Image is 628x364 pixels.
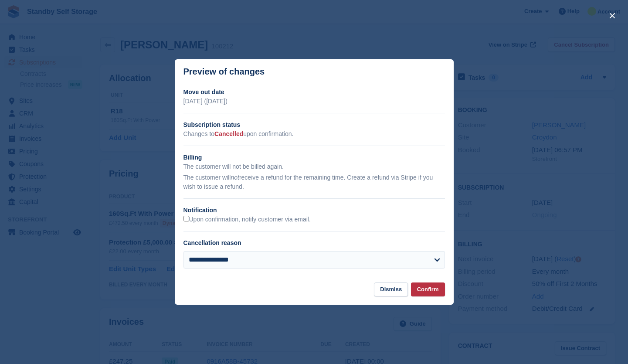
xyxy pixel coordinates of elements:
span: Cancelled [214,130,243,137]
h2: Subscription status [183,120,445,129]
h2: Billing [183,153,445,162]
input: Upon confirmation, notify customer via email. [183,216,189,221]
button: close [605,9,619,23]
p: The customer will receive a refund for the remaining time. Create a refund via Stripe if you wish... [183,173,445,191]
label: Upon confirmation, notify customer via email. [183,216,311,224]
p: The customer will not be billed again. [183,162,445,171]
h2: Move out date [183,88,445,97]
h2: Notification [183,206,445,215]
em: not [231,174,239,181]
button: Confirm [411,282,445,297]
p: Preview of changes [183,67,265,77]
button: Dismiss [374,282,408,297]
label: Cancellation reason [183,239,241,246]
p: [DATE] ([DATE]) [183,97,445,106]
p: Changes to upon confirmation. [183,129,445,139]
